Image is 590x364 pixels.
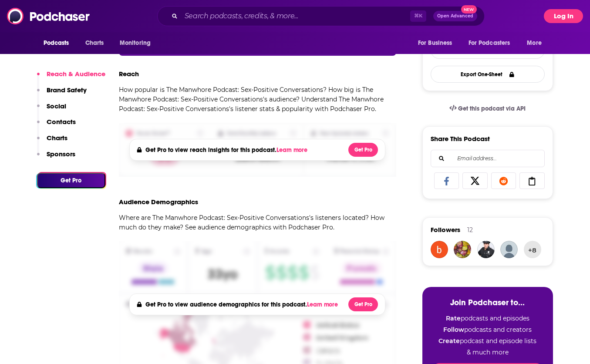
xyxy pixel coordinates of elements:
a: Copy Link [519,172,545,189]
a: Charts [80,35,109,51]
button: Export One-Sheet [431,66,545,83]
button: Get Pro [37,173,105,188]
button: open menu [521,35,553,51]
button: Learn more [307,301,340,308]
li: podcasts and creators [431,326,544,334]
span: Monitoring [120,37,151,49]
p: Contacts [47,118,76,126]
li: podcast and episode lists [431,337,544,345]
input: Email address... [438,150,537,167]
h3: Share This Podcast [431,135,490,143]
button: Contacts [37,118,76,134]
strong: Follow [443,326,464,334]
button: open menu [412,35,463,51]
img: Creamysbrianna [431,241,448,258]
input: Search podcasts, credits, & more... [181,9,410,23]
p: Where are The Manwhore Podcast: Sex-Positive Conversations's listeners located? How much do they ... [119,213,397,232]
strong: Rate [446,314,461,322]
a: Get this podcast via API [442,98,533,119]
button: Sponsors [37,150,75,166]
button: +8 [524,241,541,258]
img: hoshangarianfar [454,241,471,258]
p: Social [47,102,66,110]
span: For Podcasters [469,37,510,49]
h4: Get Pro to view reach insights for this podcast. [145,146,310,154]
button: Reach & Audience [37,70,105,86]
button: open menu [114,35,162,51]
span: Open Advanced [437,14,473,18]
span: Followers [431,226,460,234]
span: More [527,37,542,49]
h3: Reach [119,70,139,78]
button: Charts [37,134,67,150]
button: Social [37,102,66,118]
span: For Business [418,37,452,49]
h4: Get Pro to view audience demographics for this podcast. [145,301,340,308]
img: Podchaser - Follow, Share and Rate Podcasts [7,8,91,24]
button: open menu [37,35,81,51]
a: Share on Reddit [491,172,516,189]
span: Podcasts [44,37,69,49]
li: podcasts and episodes [431,314,544,322]
img: SmutPod [477,241,495,258]
p: Reach & Audience [47,70,105,78]
div: Search podcasts, credits, & more... [157,6,485,26]
p: Sponsors [47,150,75,158]
p: How popular is The Manwhore Podcast: Sex-Positive Conversations? How big is The Manwhore Podcast:... [119,85,397,114]
button: Open AdvancedNew [433,11,477,21]
div: Search followers [431,150,545,167]
h3: Join Podchaser to... [431,297,544,307]
button: open menu [463,35,523,51]
button: Get Pro [348,143,378,157]
p: Brand Safety [47,86,87,94]
button: Log In [544,9,583,23]
h3: Audience Demographics [119,198,198,206]
a: Share on X/Twitter [462,172,488,189]
span: New [461,5,477,13]
li: & much more [431,348,544,356]
button: Learn more [276,147,310,154]
span: Charts [85,37,104,49]
span: Get this podcast via API [458,105,526,112]
strong: Create [438,337,460,345]
div: 12 [467,226,473,234]
p: Charts [47,134,67,142]
button: Get Pro [348,297,378,311]
span: ⌘ K [410,10,426,22]
img: Jeryck4 [500,241,518,258]
button: Brand Safety [37,86,87,102]
a: Share on Facebook [434,172,459,189]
